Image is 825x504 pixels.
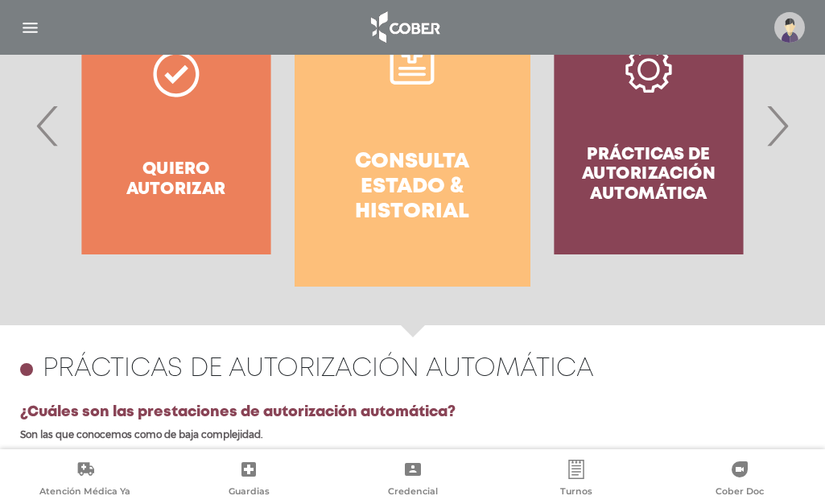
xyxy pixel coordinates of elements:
[560,485,592,500] span: Turnos
[20,18,40,38] img: Cober_menu-lines-white.svg
[388,485,438,500] span: Credencial
[167,460,330,501] a: Guardias
[774,12,805,43] img: profile-placeholder.svg
[32,82,64,169] span: Previous
[43,354,594,385] h4: Prácticas de autorización automática
[39,485,130,500] span: Atención Médica Ya
[658,460,822,501] a: Cober Doc
[761,82,793,169] span: Next
[362,8,447,47] img: logo_cober_home-white.png
[716,485,764,500] span: Cober Doc
[229,485,270,500] span: Guardias
[20,448,806,461] li: Consultas médica en consultorios o centros.
[20,428,262,440] b: Son las que conocemos como de baja complejidad.
[494,460,658,501] a: Turnos
[331,460,494,501] a: Credencial
[324,150,502,225] h4: Consulta estado & historial
[3,460,167,501] a: Atención Médica Ya
[20,404,806,422] h4: ¿Cuáles son las prestaciones de autorización automática?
